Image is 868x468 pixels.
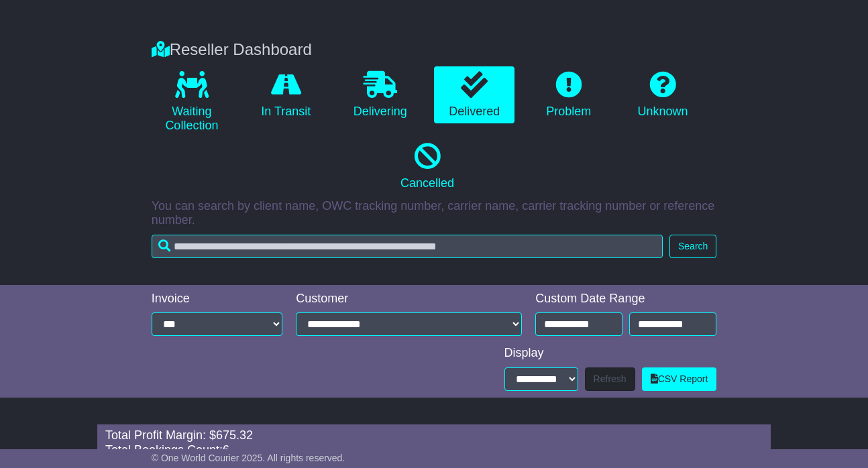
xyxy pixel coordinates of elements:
span: 6 [223,443,229,457]
div: Custom Date Range [535,292,716,306]
div: Display [504,346,717,361]
div: Total Bookings Count: [105,443,763,458]
span: © One World Courier 2025. All rights reserved. [152,453,345,463]
a: Delivered [434,66,514,124]
a: CSV Report [642,367,717,391]
a: In Transit [246,66,326,124]
a: Cancelled [152,138,704,196]
a: Delivering [340,66,421,124]
button: Search [669,235,716,258]
p: You can search by client name, OWC tracking number, carrier name, carrier tracking number or refe... [152,199,717,228]
div: Total Profit Margin: $ [105,428,763,443]
a: Problem [528,66,608,124]
div: Customer [296,292,522,306]
a: Waiting Collection [152,66,232,138]
div: Invoice [152,292,283,306]
span: 675.32 [216,428,253,442]
div: Reseller Dashboard [145,40,724,60]
button: Refresh [585,367,635,391]
a: Unknown [622,66,703,124]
